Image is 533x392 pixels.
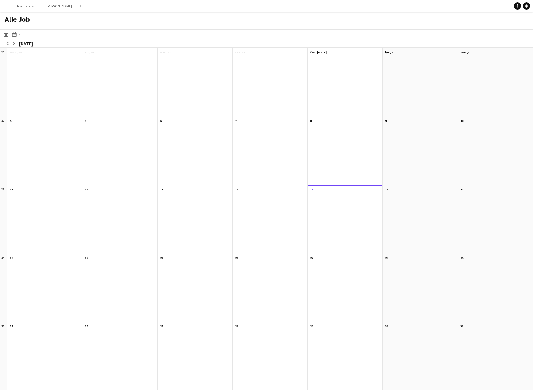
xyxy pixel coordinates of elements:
[160,50,171,54] span: ons., 30
[19,41,33,47] div: [DATE]
[160,256,163,260] span: 20
[460,256,463,260] span: 24
[85,256,88,260] span: 19
[160,324,163,328] span: 27
[0,253,7,322] div: 34
[310,256,313,260] span: 22
[10,324,13,328] span: 25
[235,324,238,328] span: 28
[385,119,387,123] span: 9
[310,50,327,54] span: fre., [DATE]
[385,50,393,54] span: lør., 2
[10,50,22,54] span: man., 28
[460,187,463,191] span: 17
[460,50,470,54] span: søn., 3
[0,48,7,116] div: 31
[235,119,237,123] span: 7
[460,119,463,123] span: 10
[235,50,245,54] span: tor., 31
[310,119,312,123] span: 8
[385,187,388,191] span: 16
[85,50,94,54] span: tir., 29
[160,119,162,123] span: 6
[235,256,238,260] span: 21
[10,187,13,191] span: 11
[160,187,163,191] span: 13
[0,322,7,390] div: 35
[10,256,13,260] span: 18
[85,187,88,191] span: 12
[460,324,463,328] span: 31
[235,187,238,191] span: 14
[0,185,7,253] div: 33
[385,324,388,328] span: 30
[385,256,388,260] span: 23
[85,324,88,328] span: 26
[310,187,313,191] span: 15
[42,0,77,12] button: [PERSON_NAME]
[10,119,11,123] span: 4
[0,116,7,185] div: 32
[12,0,42,12] button: Flachs board
[310,324,313,328] span: 29
[85,119,86,123] span: 5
